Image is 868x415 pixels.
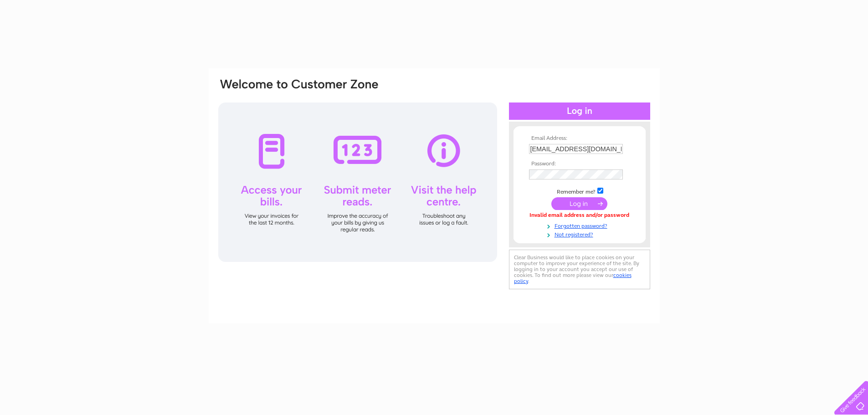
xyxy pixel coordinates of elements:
[527,161,632,167] th: Password:
[527,186,632,195] td: Remember me?
[509,250,650,289] div: Clear Business would like to place cookies on your computer to improve your experience of the sit...
[529,221,632,230] a: Forgotten password?
[551,197,607,210] input: Submit
[527,135,632,142] th: Email Address:
[529,212,630,219] div: Invalid email address and/or password
[529,230,632,238] a: Not registered?
[514,272,632,284] a: cookies policy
